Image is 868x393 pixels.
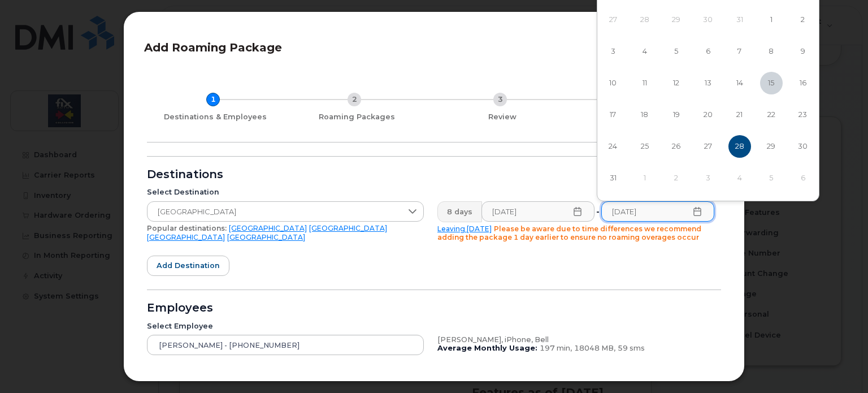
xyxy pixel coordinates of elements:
span: 17 [602,103,624,126]
div: Roaming Packages [288,113,425,122]
span: 23 [792,103,814,126]
span: 59 sms [618,344,645,352]
td: 5 [661,36,692,67]
button: Add destination [147,256,229,276]
div: Review [434,113,571,122]
td: 18 [629,99,661,131]
span: Please be aware due to time differences we recommend adding the package 1 day earlier to ensure n... [437,224,701,242]
input: Search device [147,335,424,355]
span: 11 [633,72,656,94]
td: 4 [724,162,756,194]
span: 26 [665,135,688,158]
div: Select Destination [147,188,424,197]
div: [PERSON_NAME], iPhone, Bell [437,335,714,344]
td: 29 [661,4,692,36]
span: 12 [665,72,688,94]
td: 6 [787,162,819,194]
td: 19 [661,99,692,131]
span: 15 [760,72,783,94]
span: 20 [697,103,719,126]
td: 20 [692,99,724,131]
span: 1 [760,8,783,31]
td: 14 [724,67,756,99]
span: 22 [760,103,783,126]
a: [GEOGRAPHIC_DATA] [229,224,307,232]
a: [GEOGRAPHIC_DATA] [147,233,225,241]
span: 2 [792,8,814,31]
td: 24 [597,131,629,162]
span: 8 [760,40,783,63]
td: 2 [787,4,819,36]
td: 30 [692,4,724,36]
span: 14 [728,72,751,94]
span: 30 [792,135,814,158]
span: 197 min, [540,344,572,352]
a: [GEOGRAPHIC_DATA] [309,224,387,232]
td: 2 [661,162,692,194]
span: 5 [665,40,688,63]
td: 31 [724,4,756,36]
td: 3 [597,36,629,67]
td: 15 [756,67,787,99]
span: 13 [697,72,719,94]
div: Destinations [147,170,721,179]
td: 29 [756,131,787,162]
span: 31 [602,167,624,189]
span: 3 [602,40,624,63]
td: 30 [787,131,819,162]
span: 10 [602,72,624,94]
span: Hong Kong [147,202,402,222]
span: 9 [792,40,814,63]
td: 31 [597,162,629,194]
a: Leaving [DATE] [437,224,492,233]
td: 22 [756,99,787,131]
span: Popular destinations: [147,224,227,232]
span: Add destination [157,260,220,271]
b: Average Monthly Usage: [437,344,537,352]
td: 6 [692,36,724,67]
span: 27 [697,135,719,158]
span: 25 [633,135,656,158]
span: 29 [760,135,783,158]
input: Please fill out this field [481,201,594,222]
td: 25 [629,131,661,162]
td: 23 [787,99,819,131]
td: 7 [724,36,756,67]
td: 27 [692,131,724,162]
td: 5 [756,162,787,194]
td: 16 [787,67,819,99]
div: Finish [580,113,717,122]
div: 2 [348,93,361,106]
td: 28 [724,131,756,162]
span: 7 [728,40,751,63]
td: 28 [629,4,661,36]
td: 1 [629,162,661,194]
span: 4 [633,40,656,63]
span: 16 [792,72,814,94]
span: 18 [633,103,656,126]
span: 6 [697,40,719,63]
span: 19 [665,103,688,126]
span: 21 [728,103,751,126]
td: 1 [756,4,787,36]
div: Employees [147,304,721,313]
td: 27 [597,4,629,36]
td: 4 [629,36,661,67]
td: 12 [661,67,692,99]
input: Please fill out this field [601,201,714,222]
td: 21 [724,99,756,131]
span: 18048 MB, [574,344,615,352]
td: 3 [692,162,724,194]
td: 8 [756,36,787,67]
span: Add Roaming Package [144,41,282,54]
td: 9 [787,36,819,67]
td: 13 [692,67,724,99]
span: 24 [602,135,624,158]
td: 17 [597,99,629,131]
div: - [594,201,602,222]
a: [GEOGRAPHIC_DATA] [227,233,305,241]
td: 10 [597,67,629,99]
div: Select Employee [147,322,424,331]
div: 3 [493,93,507,106]
span: 28 [728,135,751,158]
